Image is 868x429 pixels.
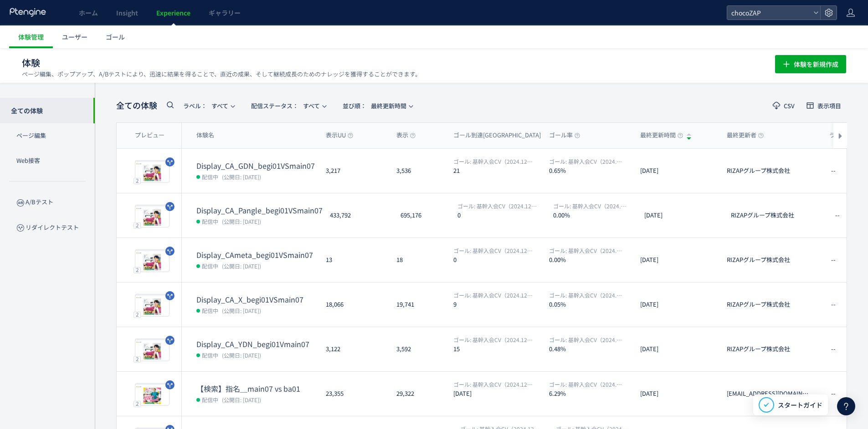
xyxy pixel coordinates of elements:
h1: 体験 [22,56,755,70]
dt: 0.00% [549,255,633,264]
span: (公開日: [DATE]) [222,307,261,314]
span: 並び順： [343,101,366,110]
button: ラベル：すべて [177,98,240,113]
dt: 【検索】指名＿main07 vs ba01 [196,384,318,394]
span: RIZAPグループ株式会社 [731,211,814,237]
span: ホーム [79,8,98,17]
span: RIZAPグループ株式会社 [727,167,810,193]
span: 基幹入会CV（2024.12～） [453,291,533,299]
dt: 6.29% [549,389,633,398]
span: 配信ステータス​： [251,101,298,110]
dt: 0.00% [553,211,637,219]
span: (公開日: [DATE]) [222,351,261,359]
span: 基幹入会CV（2024.12～） [549,291,625,299]
span: -- [831,300,836,309]
div: [DATE] [633,327,719,371]
span: スタートガイド [778,400,822,410]
span: yutaro.tanaka@mmm.rizap.jp [727,389,810,416]
span: 配信中 [202,261,218,270]
dt: 0 [453,255,542,264]
button: 配信ステータス​：すべて [245,98,331,113]
dt: 9 [453,300,542,308]
span: 配信中 [202,350,218,359]
div: 2 [134,400,141,407]
span: -- [831,256,836,264]
div: 2 [134,177,141,184]
span: 基幹入会CV（2024.12～） [453,336,533,343]
span: 基幹入会CV（2024.12～） [453,157,533,165]
span: RIZAPグループ株式会社 [727,256,810,282]
span: 基幹入会CV（2024.12～） [457,202,537,210]
span: (公開日: [DATE]) [222,262,261,270]
span: ラベル [829,131,854,140]
div: [DATE] [633,149,719,193]
div: [DATE] [633,238,719,282]
span: ギャラリー [209,8,241,17]
dt: 15 [453,344,542,353]
button: 並び順：最終更新時間 [337,98,418,113]
button: CSV [767,98,801,113]
button: 体験を新規作成 [775,55,846,73]
div: 18 [389,238,446,282]
div: 2 [134,222,141,228]
span: (公開日: [DATE]) [222,396,261,404]
dt: 0.48% [549,344,633,353]
span: Insight [116,8,138,17]
span: ユーザー [62,32,87,41]
div: [DATE] [633,283,719,327]
span: すべて [183,98,228,113]
span: -- [835,211,840,220]
span: プレビュー [135,131,164,140]
span: -- [831,345,836,353]
div: 2 [134,267,141,273]
dt: Display_CA_Pangle_begi01VSmain07 [196,205,323,216]
span: chocoZAP [729,6,810,20]
span: RIZAPグループ株式会社 [727,345,810,371]
div: 3,122 [318,327,389,371]
span: 表示項目 [817,103,841,109]
span: 配信中 [202,306,218,315]
span: CSV [784,103,795,109]
span: 最終更新時間 [343,98,406,113]
div: 19,741 [389,283,446,327]
span: 体験名 [196,131,214,140]
button: 表示項目 [801,98,847,113]
dt: 0.65% [549,166,633,175]
span: (公開日: [DATE]) [222,217,261,225]
span: RIZAPグループ株式会社 [727,300,810,327]
span: ゴール [106,32,125,41]
div: 695,176 [393,193,450,237]
span: 基幹入会CV（2024.12～） [549,380,625,388]
span: ゴール率 [549,131,580,140]
div: 23,355 [318,372,389,416]
dt: 0.05% [549,300,633,308]
span: (公開日: [DATE]) [222,173,261,181]
span: 基幹入会CV（2024.12～） [453,247,533,254]
span: 基幹入会CV（2024.12～） [549,247,625,254]
span: 全ての体験 [116,100,157,111]
span: ゴール到達[GEOGRAPHIC_DATA] [453,131,548,140]
span: 配信中 [202,172,218,181]
span: 最終更新時間 [640,131,683,140]
span: 基幹入会CV（2024.12～） [549,336,625,343]
span: 基幹入会CV（2024.12～） [549,157,625,165]
div: 3,536 [389,149,446,193]
span: ラベル： [183,101,207,110]
span: -- [831,167,836,175]
dt: Display_CA_GDN_begi01VSmain07 [196,161,318,171]
span: 基幹入会CV（2024.12～） [453,380,533,388]
div: 2 [134,311,141,318]
div: 433,792 [323,193,393,237]
dt: Display_CA_X_begi01VSmain07 [196,294,318,305]
span: 配信中 [202,217,218,226]
div: 29,322 [389,372,446,416]
dt: [DATE] [453,389,542,398]
span: 表示UU [326,131,353,140]
span: 体験を新規作成 [794,55,838,73]
div: 18,066 [318,283,389,327]
div: 2 [134,356,141,362]
span: Experience [156,8,190,17]
div: 3,592 [389,327,446,371]
span: 配信中 [202,395,218,404]
span: -- [831,389,836,398]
